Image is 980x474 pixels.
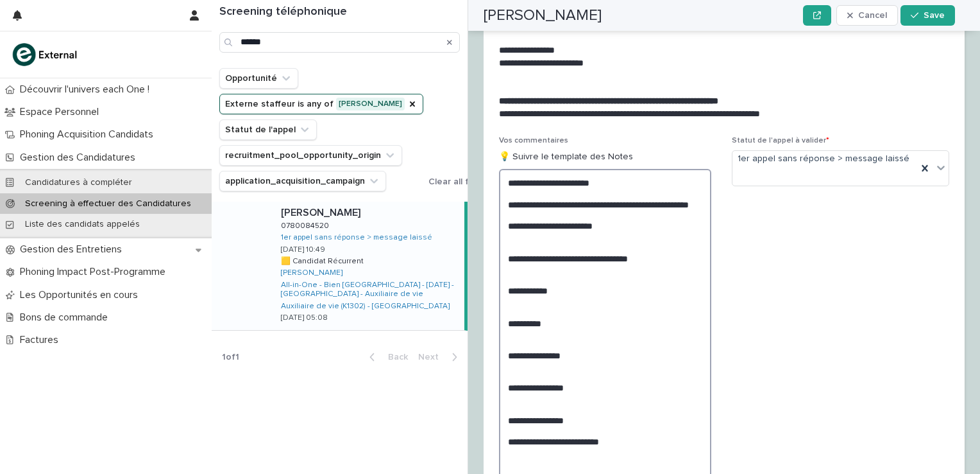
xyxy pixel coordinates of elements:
[484,6,602,25] h2: [PERSON_NAME]
[924,11,945,20] span: Save
[423,172,489,191] button: Clear all filters
[281,219,332,231] p: 0780084520
[413,351,468,363] button: Next
[15,177,142,188] p: Candidatures à compléter
[15,219,150,230] p: Liste des candidats appelés
[15,198,201,209] p: Screening à effectuer des Candidatures
[281,268,342,277] a: [PERSON_NAME]
[15,289,148,301] p: Les Opportunités en cours
[212,342,249,373] p: 1 of 1
[281,302,450,311] a: Auxiliaire de vie (K1302) - [GEOGRAPHIC_DATA]
[212,202,468,331] a: [PERSON_NAME][PERSON_NAME] 07800845200780084520 1er appel sans réponse > message laissé [DATE] 10...
[15,243,132,256] p: Gestion des Entretiens
[219,171,386,191] button: application_acquisition_campaign
[281,254,366,266] p: 🟨 Candidat Récurrent
[219,119,317,140] button: Statut de l'appel
[858,11,887,20] span: Cancel
[281,245,325,254] p: [DATE] 10:49
[499,150,716,164] p: 💡 Suivre le template des Notes
[10,42,81,67] img: bc51vvfgR2QLHU84CWIQ
[428,177,489,186] span: Clear all filters
[281,233,432,242] a: 1er appel sans réponse > message laissé
[15,106,109,118] p: Espace Personnel
[219,68,298,89] button: Opportunité
[15,128,164,141] p: Phoning Acquisition Candidats
[900,5,955,26] button: Save
[281,313,328,322] p: [DATE] 05:08
[732,137,829,145] span: Statut de l'appel à valider
[219,5,460,19] h1: Screening téléphonique
[418,353,446,362] span: Next
[380,353,408,362] span: Back
[219,145,402,166] button: recruitment_pool_opportunity_origin
[219,94,423,114] button: Externe staffeur
[281,204,363,219] p: [PERSON_NAME]
[15,312,118,324] p: Bons de commande
[15,83,160,96] p: Découvrir l'univers each One !
[499,137,568,145] span: Vos commentaires
[281,281,459,299] a: All-in-One - Bien [GEOGRAPHIC_DATA] - [DATE] - [GEOGRAPHIC_DATA] - Auxiliaire de vie
[738,152,909,166] span: 1er appel sans réponse > message laissé
[15,266,176,278] p: Phoning Impact Post-Programme
[359,351,413,363] button: Back
[836,5,898,26] button: Cancel
[15,152,146,164] p: Gestion des Candidatures
[15,334,69,346] p: Factures
[219,32,460,53] input: Search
